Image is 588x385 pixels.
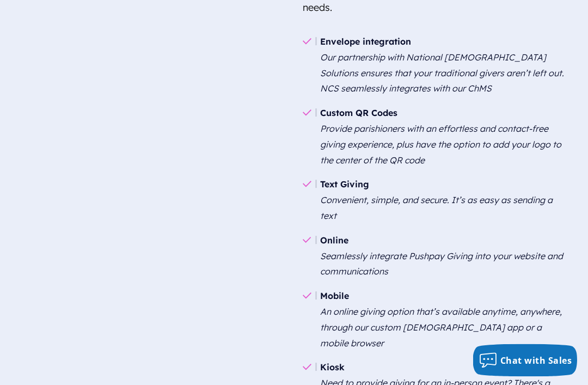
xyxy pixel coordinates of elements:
[320,179,369,190] b: Text Giving
[320,124,561,166] em: Provide parishioners with an effortless and contact-free giving experience, plus have the option ...
[320,251,563,278] em: Seamlessly integrate Pushpay Giving into your website and communications
[320,108,397,119] b: Custom QR Codes
[320,195,553,222] em: Convenient, simple, and secure. It’s as easy as sending a text
[500,355,572,366] span: Chat with Sales
[320,36,411,47] b: Envelope integration
[320,307,562,349] em: An online giving option that’s available anytime, anywhere, through our custom [DEMOGRAPHIC_DATA]...
[473,344,578,377] button: Chat with Sales
[320,52,564,95] em: Our partnership with National [DEMOGRAPHIC_DATA] Solutions ensures that your traditional givers a...
[320,362,345,373] b: Kiosk
[320,291,349,302] b: Mobile
[320,235,348,246] b: Online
